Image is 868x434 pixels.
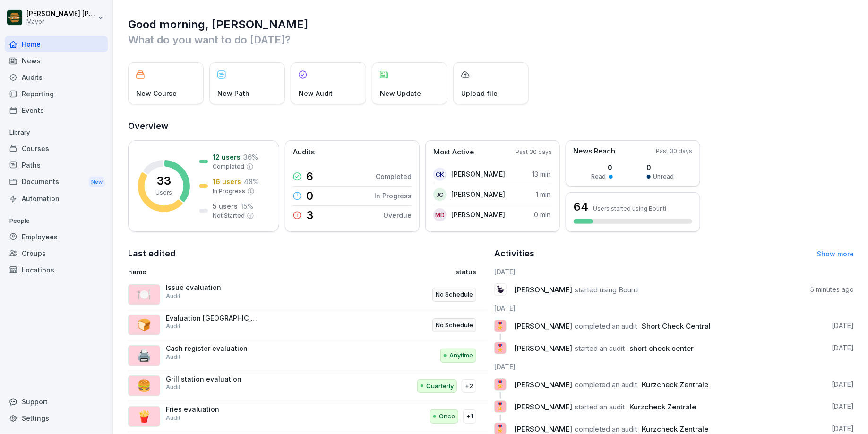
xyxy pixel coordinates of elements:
font: 🍟 [137,409,151,423]
font: 5 minutes ago [810,285,854,293]
font: completed an audit [575,322,637,331]
font: 0 [306,189,313,203]
font: Completed [376,172,412,180]
font: 13 min. [532,170,552,178]
a: 🍟Fries evaluationAuditOnce+1 [128,401,488,432]
font: 3 [306,208,313,222]
font: Kurzcheck Zentrale [629,402,696,411]
font: [PERSON_NAME] [514,285,572,294]
a: Reporting [5,85,108,102]
font: Overview [128,121,168,131]
font: Paths [22,161,41,169]
a: Automation [5,190,108,207]
font: % [253,178,259,186]
font: 🎖️ [496,343,505,352]
font: 🎖️ [496,321,505,330]
font: New Path [217,89,249,97]
a: Settings [5,410,108,426]
font: People [9,217,30,224]
a: Show more [817,250,854,258]
font: Mayor [26,18,44,25]
font: Upload file [461,89,498,97]
font: Users started using Bounti [593,205,666,212]
font: +2 [465,382,473,390]
font: started using Bounti [575,285,639,294]
font: Past 30 days [516,148,552,155]
a: 🍔Grill station evaluationAuditQuarterly+2 [128,371,488,402]
font: Support [22,398,48,406]
a: 🍽️Issue evaluationAuditNo Schedule [128,280,488,310]
font: 12 users [213,153,241,161]
font: [PERSON_NAME] [451,190,505,198]
font: Courses [22,145,49,153]
font: Completed [213,163,244,170]
font: Last edited [128,248,176,258]
font: 🖨️ [137,349,151,362]
font: Audit [166,353,180,360]
font: [DATE] [494,268,516,276]
font: MD [435,211,444,219]
font: 0 [608,163,613,171]
font: Grill station evaluation [166,375,241,383]
font: 🎖️ [496,402,505,411]
font: [DATE] [494,304,516,312]
font: [DATE] [832,344,854,352]
font: 1 min. [536,190,552,198]
font: Good morning, [PERSON_NAME] [128,17,308,31]
font: 48 [244,178,253,186]
font: Locations [22,266,54,274]
font: [PERSON_NAME] [514,402,572,411]
font: 15 [241,202,247,210]
font: JG [436,191,444,198]
font: Groups [22,249,46,257]
font: 🎖️ [496,380,505,389]
font: started an audit [575,344,625,353]
font: 5 users [213,202,238,210]
font: Users [156,189,172,196]
font: Unread [653,173,674,180]
font: 16 users [213,178,241,186]
font: completed an audit [575,380,637,389]
font: Once [439,412,455,420]
a: Employees [5,229,108,245]
font: 36 [243,153,252,161]
font: Library [9,128,30,136]
font: Activities [494,248,534,258]
font: 0 min. [534,211,552,219]
font: Most Active [433,147,474,156]
font: [PERSON_NAME] [82,9,136,17]
font: [DATE] [494,363,516,371]
a: 🖨️Cash register evaluationAuditAnytime [128,340,488,371]
font: In Progress [374,192,412,200]
font: No Schedule [436,290,473,298]
font: [DATE] [832,402,854,410]
a: DocumentsNew [5,173,108,191]
font: started an audit [575,402,625,411]
font: Home [22,40,41,48]
font: No Schedule [436,321,473,329]
font: Audit [166,323,180,330]
font: [PERSON_NAME] [514,425,572,434]
font: 🍔 [137,379,151,392]
font: Settings [22,414,49,422]
font: [PERSON_NAME] [26,9,80,17]
font: 🍽️ [137,288,151,301]
font: [PERSON_NAME] [514,322,572,331]
font: [PERSON_NAME] [514,344,572,353]
font: Employees [22,233,58,241]
font: Quarterly [426,382,454,390]
font: Reporting [22,90,54,98]
font: Short Check Central [642,322,711,331]
font: 33 [157,174,171,187]
font: Past 30 days [656,147,692,154]
font: Evaluation [GEOGRAPHIC_DATA] [166,314,270,322]
a: Locations [5,262,108,278]
a: 🍞Evaluation [GEOGRAPHIC_DATA]AuditNo Schedule [128,310,488,341]
font: Fries evaluation [166,405,219,413]
font: completed an audit [575,425,637,434]
a: Groups [5,245,108,262]
font: [DATE] [832,380,854,388]
a: News [5,52,108,69]
font: 64 [574,200,588,213]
